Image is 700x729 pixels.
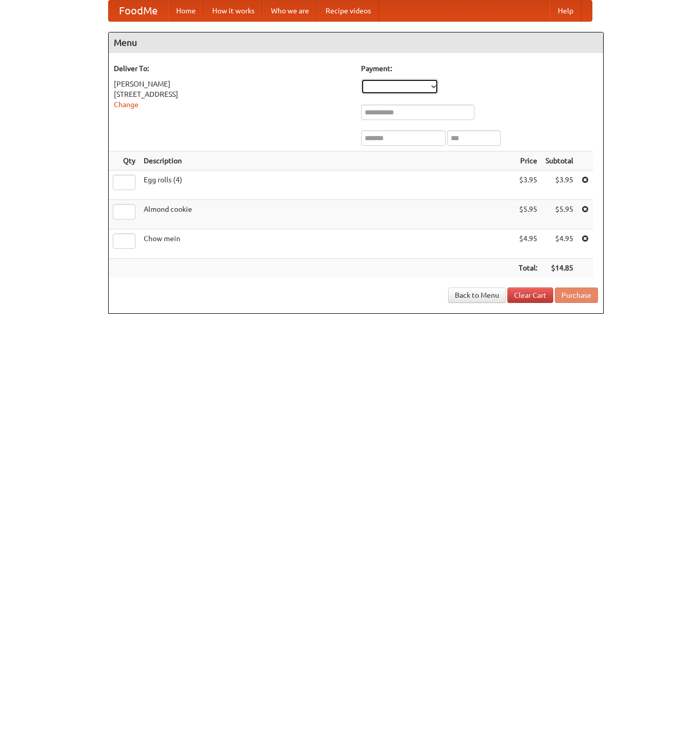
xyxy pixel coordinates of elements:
h4: Menu [109,32,603,53]
th: Total: [515,259,541,278]
a: Home [168,1,204,21]
a: Back to Menu [448,287,506,303]
h5: Deliver To: [114,63,351,74]
a: Clear Cart [507,287,553,303]
th: Subtotal [541,151,577,171]
td: Egg rolls (4) [140,171,515,200]
td: Chow mein [140,229,515,259]
td: $3.95 [541,171,577,200]
td: $3.95 [515,171,541,200]
td: $5.95 [541,200,577,229]
th: $14.85 [541,259,577,278]
a: Change [114,100,139,109]
div: [STREET_ADDRESS] [114,89,351,99]
h5: Payment: [361,63,598,74]
th: Description [140,151,515,171]
button: Purchase [555,287,598,303]
td: $4.95 [541,229,577,259]
th: Qty [109,151,140,171]
div: [PERSON_NAME] [114,79,351,89]
td: Almond cookie [140,200,515,229]
th: Price [515,151,541,171]
td: $5.95 [515,200,541,229]
a: Recipe videos [317,1,379,21]
a: Who we are [263,1,317,21]
td: $4.95 [515,229,541,259]
a: FoodMe [109,1,168,21]
a: Help [550,1,582,21]
a: How it works [204,1,263,21]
